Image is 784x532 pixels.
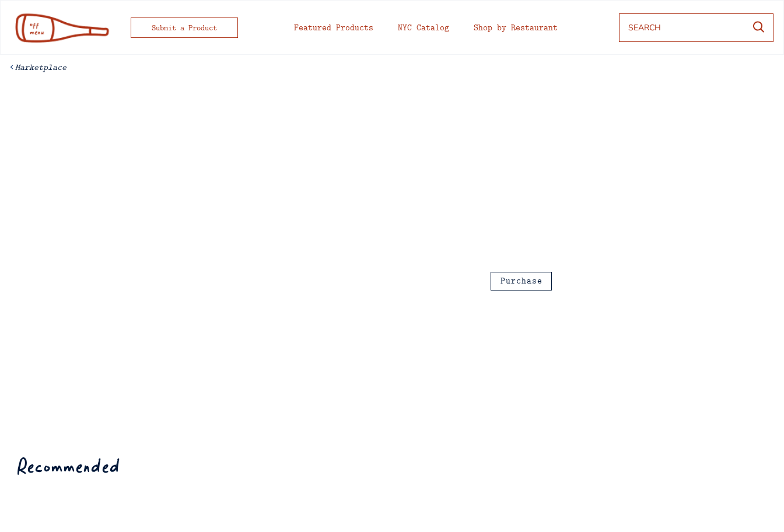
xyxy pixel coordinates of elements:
button: Submit a Product [131,17,238,38]
button: Purchase [491,272,552,290]
input: SEARCH [628,17,741,38]
div: Recommended [17,459,120,480]
div: NYC Catalog [398,23,449,32]
div: Shop by Restaurant [474,23,558,32]
div: Featured Products [294,23,373,32]
em: Marketplace [15,61,66,73]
